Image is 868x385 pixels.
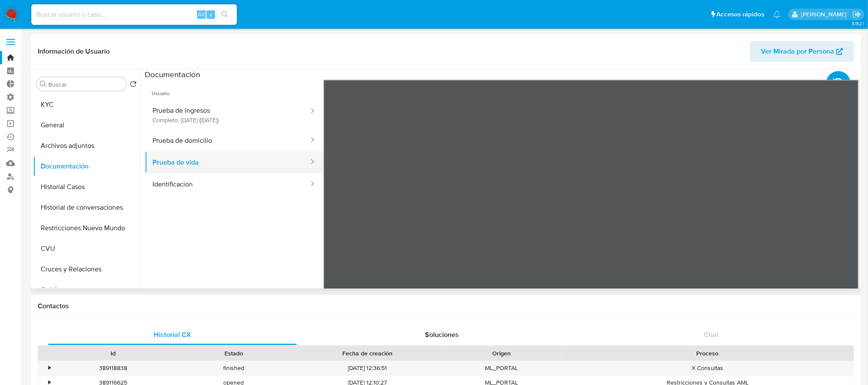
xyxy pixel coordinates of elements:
[33,177,140,197] button: Historial Casos
[174,361,294,375] div: finished
[198,10,205,18] span: Alt
[33,259,140,280] button: Cruces y Relaciones
[562,361,854,375] div: X Consultas
[31,9,237,20] input: Buscar usuario o caso...
[53,361,174,375] div: 389118838
[59,349,168,358] div: Id
[40,81,47,87] button: Buscar
[154,330,191,340] span: Historial CX
[33,280,140,300] button: Créditos
[853,10,862,19] a: Salir
[38,47,110,56] h1: Información de Usuario
[33,218,140,238] button: Restricciones Nuevo Mundo
[300,349,435,358] div: Fecha de creación
[425,330,459,340] span: Soluciones
[773,11,781,18] a: Notificaciones
[33,238,140,259] button: CVU
[38,302,854,310] h1: Contactos
[33,94,140,115] button: KYC
[33,197,140,218] button: Historial de conversaciones
[717,10,765,19] span: Accesos rápidos
[441,361,562,375] div: ML_PORTAL
[216,9,233,21] button: search-icon
[33,135,140,156] button: Archivos adjuntos
[568,349,848,358] div: Proceso
[33,115,140,135] button: General
[761,41,834,62] span: Ver Mirada por Persona
[48,81,123,88] input: Buscar
[180,349,288,358] div: Estado
[447,349,556,358] div: Origen
[48,364,51,372] div: •
[210,10,212,18] span: s
[750,41,854,62] button: Ver Mirada por Persona
[130,81,137,90] button: Volver al orden por defecto
[801,10,850,18] p: emmanuel.vitiello@mercadolibre.com
[33,156,140,177] button: Documentación
[704,330,718,340] span: Chat
[294,361,441,375] div: [DATE] 12:36:51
